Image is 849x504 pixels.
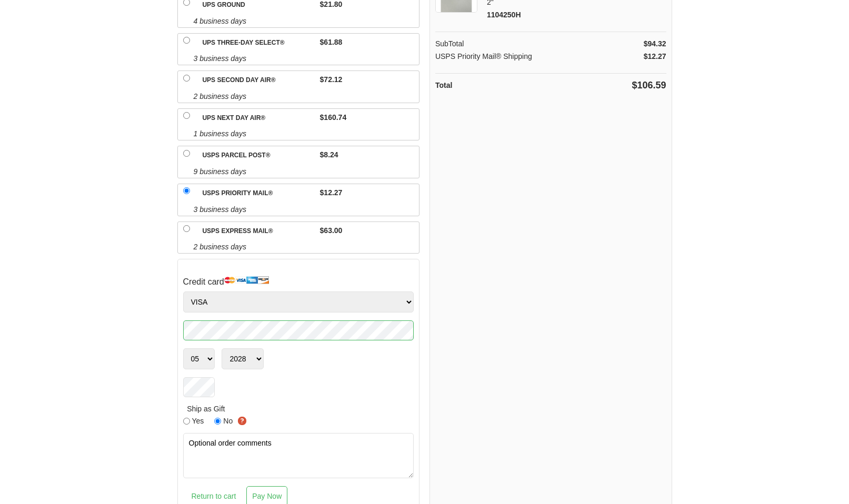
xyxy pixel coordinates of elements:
label: UPS Next Day Air® [197,109,317,128]
div: USPS Priority Mail® Shipping [435,50,532,63]
label: UPS Three-Day Select® [197,34,317,53]
label: Yes [183,417,209,425]
span: 1 business days [194,127,419,140]
span: $61.88 [320,36,343,48]
span: $63.00 [320,224,343,237]
span: 3 business days [194,203,419,216]
span: 4 business days [194,15,419,27]
img: Learn more [238,417,246,425]
img: sd-cards.gif [224,276,269,285]
span: $8.24 [320,148,338,161]
label: USPS Priority Mail® [197,184,317,203]
label: USPS Parcel Post® [197,146,317,165]
input: Yes [183,418,190,425]
h4: Credit card [183,273,414,291]
span: 3 business days [194,52,419,65]
span: 1104250H [487,11,521,19]
span: 2 business days [194,90,419,103]
div: Total [435,79,452,92]
span: 2 business days [194,240,419,253]
label: UPS Second Day Air® [197,71,317,90]
label: No [214,417,238,425]
textarea: Optional order comments [183,433,414,478]
div: $94.32 [644,37,666,50]
label: USPS Express Mail® [197,222,317,241]
span: $12.27 [320,186,343,199]
span: $72.12 [320,73,343,86]
div: SubTotal [435,37,464,50]
span: $160.74 [320,111,347,124]
div: $106.59 [632,79,666,92]
div: $12.27 [644,50,666,63]
label: Ship as Gift [183,405,225,417]
input: No [214,418,221,425]
span: 9 business days [194,165,419,178]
